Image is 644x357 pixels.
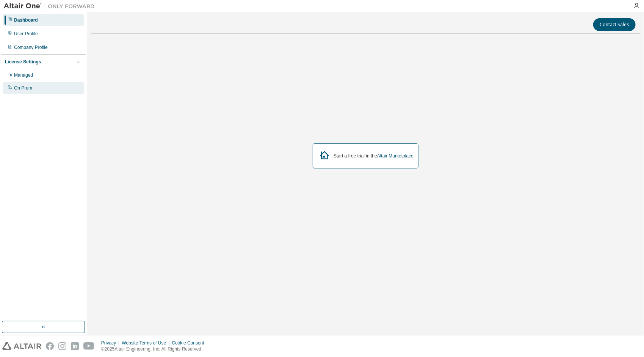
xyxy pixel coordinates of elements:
div: License Settings [5,59,41,65]
div: User Profile [14,31,38,37]
img: linkedin.svg [71,342,79,350]
img: altair_logo.svg [2,342,41,350]
div: Website Terms of Use [122,340,172,346]
div: Privacy [101,340,122,346]
a: Altair Marketplace [377,153,414,159]
div: On Prem [14,85,32,91]
div: Managed [14,72,33,78]
div: Dashboard [14,17,38,23]
img: Altair One [4,2,99,10]
button: Contact Sales [593,18,636,31]
p: © 2025 Altair Engineering, Inc. All Rights Reserved. [101,346,209,352]
div: Cookie Consent [172,340,208,346]
img: youtube.svg [83,342,94,350]
div: Company Profile [14,44,48,50]
img: instagram.svg [58,342,66,350]
img: facebook.svg [46,342,54,350]
div: Start a free trial in the [334,153,414,159]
